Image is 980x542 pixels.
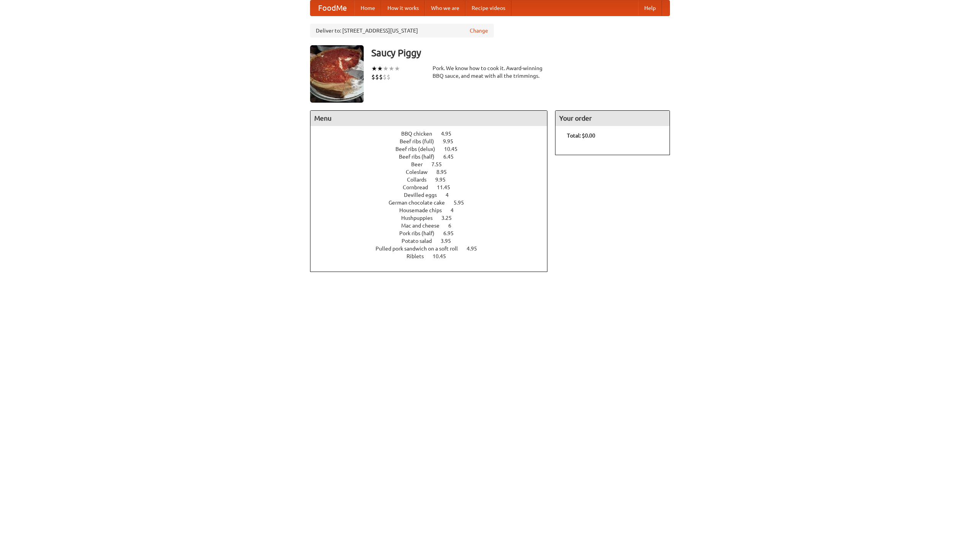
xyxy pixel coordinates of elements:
a: Beef ribs (half) 6.45 [399,154,468,160]
div: Deliver to: [STREET_ADDRESS][US_STATE] [310,24,494,38]
div: Pork. We know how to cook it. Award-winning BBQ sauce, and meat with all the trimmings. [433,64,547,80]
span: German chocolate cake [389,200,452,206]
span: Beer [411,161,430,167]
span: Pulled pork sandwich on a soft roll [376,246,465,252]
a: Hushpuppies 3.25 [401,215,466,221]
span: 3.25 [441,215,459,221]
span: 9.95 [435,177,453,183]
span: Housemade chips [399,207,449,213]
a: Beef ribs (full) 9.95 [400,138,467,144]
b: Total: $0.00 [567,133,595,139]
a: Devilled eggs 4 [404,192,463,198]
span: 3.95 [441,238,459,244]
a: Recipe videos [465,0,511,16]
li: $ [379,73,383,81]
a: German chocolate cake 5.95 [389,200,478,206]
span: Mac and cheese [401,223,447,229]
a: Riblets 10.45 [407,253,460,259]
h4: Your order [555,111,670,126]
a: Home [354,0,381,16]
span: Hushpuppies [401,215,440,221]
span: Cornbread [403,184,436,190]
span: 10.45 [433,253,454,259]
span: 9.95 [443,138,461,144]
a: FoodMe [310,0,354,16]
li: ★ [394,64,400,73]
a: Cornbread 11.45 [403,184,464,190]
a: Housemade chips 4 [399,207,468,213]
span: Potato salad [402,238,439,244]
a: Who we are [425,0,465,16]
span: Pork ribs (half) [399,230,442,236]
span: 8.95 [436,169,454,175]
span: 6.95 [443,230,461,236]
a: Pork ribs (half) 6.95 [399,230,468,236]
span: 4 [451,207,461,213]
a: Potato salad 3.95 [402,238,465,244]
a: Beef ribs (delux) 10.45 [395,146,472,152]
a: Beer 7.55 [411,161,456,167]
span: BBQ chicken [401,131,440,137]
a: How it works [381,0,425,16]
a: Collards 9.95 [407,177,460,183]
span: 11.45 [437,184,458,190]
h4: Menu [310,111,547,126]
li: $ [387,73,390,81]
li: ★ [389,64,394,73]
li: $ [383,73,387,81]
a: Pulled pork sandwich on a soft roll 4.95 [376,246,491,252]
span: 7.55 [431,161,449,167]
span: Coleslaw [406,169,435,175]
span: 6 [448,223,459,229]
span: 4.95 [467,246,485,252]
a: Change [470,27,488,34]
li: ★ [383,64,389,73]
li: $ [375,73,379,81]
li: ★ [371,64,377,73]
img: angular.jpg [310,45,364,103]
span: Devilled eggs [404,192,444,198]
span: Riblets [407,253,431,259]
span: 10.45 [444,146,465,152]
span: Beef ribs (delux) [395,146,443,152]
a: BBQ chicken 4.95 [401,131,465,137]
span: 5.95 [454,200,472,206]
span: 4 [446,192,456,198]
span: 6.45 [443,154,461,160]
span: 4.95 [441,131,459,137]
a: Coleslaw 8.95 [406,169,461,175]
a: Help [638,0,662,16]
span: Beef ribs (half) [399,154,442,160]
span: Beef ribs (full) [400,138,442,144]
span: Collards [407,177,434,183]
li: $ [371,73,375,81]
li: ★ [377,64,383,73]
h3: Saucy Piggy [371,45,670,61]
a: Mac and cheese 6 [401,223,465,229]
